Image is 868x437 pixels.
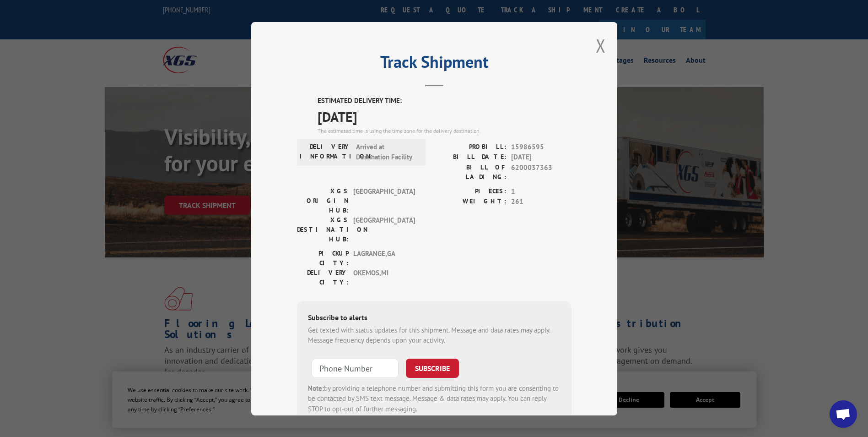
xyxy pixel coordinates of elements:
[596,33,606,58] button: Close modal
[353,248,415,268] span: LAGRANGE , GA
[434,142,507,152] label: PROBILL:
[297,215,349,244] label: XGS DESTINATION HUB:
[297,55,571,73] h2: Track Shipment
[297,248,349,268] label: PICKUP CITY:
[830,400,857,428] div: Open chat
[511,162,571,181] span: 6200037363
[300,142,351,162] label: DELIVERY INFORMATION:
[356,142,418,162] span: Arrived at Destination Facility
[511,142,571,152] span: 15986595
[308,383,324,392] strong: Note:
[308,311,561,325] div: Subscribe to alerts
[318,126,571,135] div: The estimated time is using the time zone for the delivery destination.
[308,325,561,345] div: Get texted with status updates for this shipment. Message and data rates may apply. Message frequ...
[308,383,561,414] div: by providing a telephone number and submitting this form you are consenting to be contacted by SM...
[297,268,349,287] label: DELIVERY CITY:
[434,152,507,163] label: BILL DATE:
[434,197,507,207] label: WEIGHT:
[353,215,415,244] span: [GEOGRAPHIC_DATA]
[353,268,415,287] span: OKEMOS , MI
[297,186,349,215] label: XGS ORIGIN HUB:
[353,186,415,215] span: [GEOGRAPHIC_DATA]
[318,96,571,106] label: ESTIMATED DELIVERY TIME:
[434,162,507,181] label: BILL OF LADING:
[511,197,571,207] span: 261
[312,358,399,377] input: Phone Number
[434,186,507,197] label: PIECES:
[318,106,571,126] span: [DATE]
[406,358,459,377] button: SUBSCRIBE
[511,152,571,163] span: [DATE]
[511,186,571,197] span: 1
